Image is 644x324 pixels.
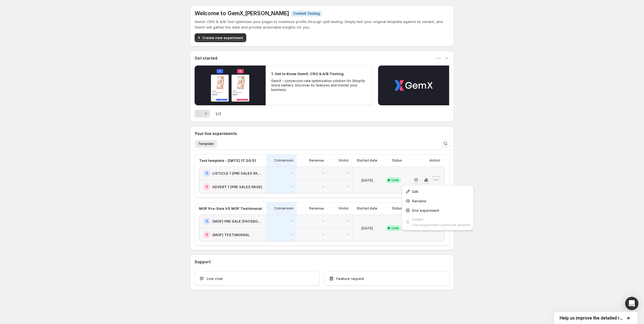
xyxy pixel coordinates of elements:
span: Live chat [207,276,223,281]
p: [DATE] [361,225,373,231]
span: Edit [412,189,418,194]
span: 1 / 2 [215,111,221,116]
p: - [347,233,349,237]
h2: 1. Get to Know GemX: CRO & A/B Testing [271,71,344,76]
button: Play video [195,65,266,105]
p: Revenue [309,206,324,211]
button: Play video [378,65,449,105]
button: Create new experiment [195,33,246,42]
p: - [292,233,293,237]
span: , [PERSON_NAME] [243,10,289,17]
span: Create new experiment [202,35,243,40]
p: GemX: CRO & A/B Test optimizes your pages to maximize profits through split testing. Simply test ... [195,19,449,30]
h3: Support [195,259,211,265]
span: Live experiment cannot be deleted [412,223,470,227]
p: - [347,219,349,223]
h3: Get started [195,55,217,61]
p: - [322,171,324,175]
p: Conversion [274,206,293,211]
p: - [292,219,293,223]
p: - [322,233,324,237]
p: - [322,219,324,223]
div: Delete [412,216,470,222]
p: GemX - conversion rate optimization solution for Shopify store owners. Discover its features and ... [271,79,367,92]
h2: LISTICLE 1 (PRE SALES PAGE) [212,170,263,176]
p: Visitor [338,158,349,163]
span: Live [392,226,399,230]
button: DeleteLive experiment cannot be deleted [403,215,472,229]
span: Template [198,142,214,146]
span: Live [392,178,399,182]
p: Started date [357,158,377,163]
h2: B [206,233,208,237]
button: Edit [403,187,472,196]
div: Open Intercom Messenger [625,297,638,310]
span: Feature request [336,276,364,281]
nav: Pagination [195,110,210,118]
p: MOF Pre-Sale VS MOF Testimonial [199,206,262,211]
p: - [347,185,349,189]
h2: B [206,185,208,189]
p: - [292,171,293,175]
p: Test template - [DATE] 17:20:51 [199,158,256,163]
p: Action [429,158,440,163]
p: Started date [357,206,377,211]
h2: (MOF) TESTIMONIAL [212,232,250,238]
h2: (MOF) PRE SALE (FACEBOOK) [212,218,263,224]
span: Rename [412,199,426,203]
button: Next [202,110,210,118]
p: Status [392,206,402,211]
h2: A [206,219,208,223]
p: - [347,171,349,175]
span: End experiment [412,208,439,213]
p: Visitor [338,206,349,211]
p: Revenue [309,158,324,163]
span: Help us improve the detailed report for A/B campaigns [560,315,625,321]
button: Show survey - Help us improve the detailed report for A/B campaigns [560,315,632,321]
span: Content Testing [293,11,320,16]
p: [DATE] [361,177,373,183]
button: Rename [403,196,472,205]
h5: Welcome to GemX [195,10,289,17]
p: - [322,185,324,189]
p: - [292,185,293,189]
button: Search and filter results [442,140,449,147]
p: Status [392,158,402,163]
h3: Your live experiments [195,131,237,136]
h2: ADVERT 1 (PRE SALES PAGE) [212,184,262,190]
p: Conversion [274,158,293,163]
h2: A [206,171,208,175]
button: End experiment [403,206,472,215]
